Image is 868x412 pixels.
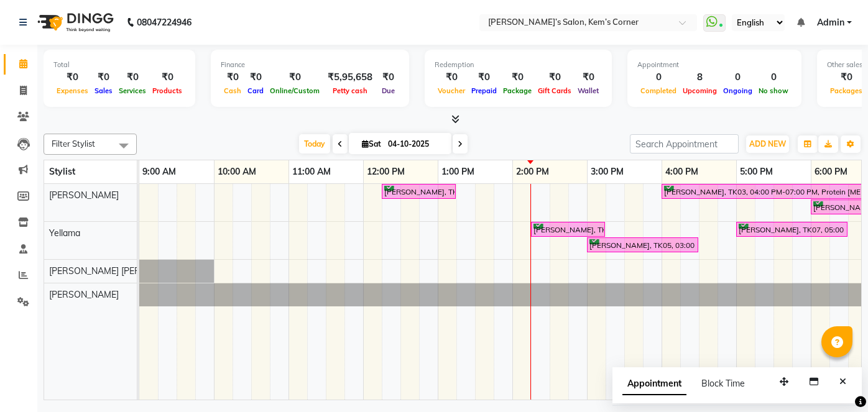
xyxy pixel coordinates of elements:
[32,5,117,40] img: logo
[91,86,116,95] span: Sales
[383,186,455,198] div: [PERSON_NAME], TK01, 12:15 PM-01:15 PM, Hairwash with blowdry - Waist Length
[755,86,792,95] span: No show
[49,289,119,300] span: [PERSON_NAME]
[575,70,602,85] div: ₹0
[532,224,604,236] div: [PERSON_NAME], TK08, 02:15 PM-03:15 PM, Hairwash - Below Shoulder
[244,70,267,85] div: ₹0
[737,163,776,181] a: 5:00 PM
[749,139,786,149] span: ADD NEW
[435,70,468,85] div: ₹0
[438,163,478,181] a: 1:00 PM
[49,227,80,239] span: Yellama
[137,5,192,40] b: 08047224946
[149,86,185,95] span: Products
[500,70,535,85] div: ₹0
[637,86,680,95] span: Completed
[630,134,739,153] input: Search Appointment
[384,135,446,153] input: 2025-10-04
[737,224,846,236] div: [PERSON_NAME], TK07, 05:00 PM-06:30 PM, crown touchup
[435,86,468,95] span: Voucher
[139,163,179,181] a: 9:00 AM
[244,86,267,95] span: Card
[468,86,500,95] span: Prepaid
[91,70,116,85] div: ₹0
[49,265,191,277] span: [PERSON_NAME] [PERSON_NAME]
[637,60,792,70] div: Appointment
[116,70,149,85] div: ₹0
[364,163,408,181] a: 12:00 PM
[330,86,371,95] span: Petty cash
[662,163,701,181] a: 4:00 PM
[53,86,91,95] span: Expenses
[535,70,575,85] div: ₹0
[680,70,720,85] div: 8
[755,70,792,85] div: 0
[379,86,398,95] span: Due
[720,86,755,95] span: Ongoing
[588,163,627,181] a: 3:00 PM
[149,70,185,85] div: ₹0
[680,86,720,95] span: Upcoming
[468,70,500,85] div: ₹0
[116,86,149,95] span: Services
[588,239,697,251] div: [PERSON_NAME], TK05, 03:00 PM-04:30 PM, touchup
[299,134,330,153] span: Today
[49,190,119,201] span: [PERSON_NAME]
[53,70,91,85] div: ₹0
[221,86,244,95] span: Cash
[575,86,602,95] span: Wallet
[377,70,399,85] div: ₹0
[221,70,244,85] div: ₹0
[746,135,789,153] button: ADD NEW
[267,70,323,85] div: ₹0
[215,163,259,181] a: 10:00 AM
[817,16,844,29] span: Admin
[535,86,575,95] span: Gift Cards
[500,86,535,95] span: Package
[622,373,686,395] span: Appointment
[289,163,334,181] a: 11:00 AM
[359,139,384,149] span: Sat
[827,70,866,85] div: ₹0
[323,70,377,85] div: ₹5,95,658
[221,60,399,70] div: Finance
[513,163,552,181] a: 2:00 PM
[52,139,95,149] span: Filter Stylist
[267,86,323,95] span: Online/Custom
[53,60,185,70] div: Total
[49,166,75,177] span: Stylist
[701,378,745,389] span: Block Time
[637,70,680,85] div: 0
[811,163,851,181] a: 6:00 PM
[816,362,856,400] iframe: chat widget
[827,86,866,95] span: Packages
[720,70,755,85] div: 0
[435,60,602,70] div: Redemption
